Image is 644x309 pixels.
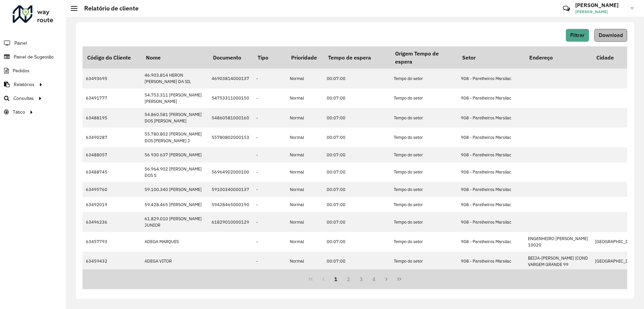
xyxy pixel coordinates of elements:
td: 54.753.311 [PERSON_NAME] [PERSON_NAME] [141,88,208,108]
th: Prioridade [286,46,323,69]
td: - [253,252,286,271]
a: Contato Rápido [559,1,574,16]
td: 46.903.814 HERON [PERSON_NAME] DA SIL [141,69,208,88]
td: Tempo do setor [390,108,458,127]
td: - [253,108,286,127]
td: 908 - Parelheiros Marsilac [458,147,525,162]
td: 59100340000137 [208,182,253,197]
td: Tempo do setor [390,88,458,108]
td: Tempo do setor [390,252,458,271]
td: 54860581000160 [208,108,253,127]
td: - [253,147,286,162]
span: Tático [13,109,25,116]
td: 56964902000100 [208,162,253,182]
td: 908 - Parelheiros Marsilac [458,162,525,182]
td: 908 - Parelheiros Marsilac [458,88,525,108]
button: 2 [342,273,355,285]
td: Tempo do setor [390,162,458,182]
td: 00:07:00 [323,69,390,88]
td: Normal [286,69,323,88]
td: 908 - Parelheiros Marsilac [458,197,525,212]
td: 908 - Parelheiros Marsilac [458,252,525,271]
span: Relatórios [14,81,35,88]
td: 00:07:00 [323,88,390,108]
td: 61.829.010 [PERSON_NAME] JUNIOR [141,212,208,232]
th: Código do Cliente [83,46,141,69]
td: 63488195 [83,108,141,127]
td: 55780802000153 [208,127,253,147]
button: 4 [368,273,380,285]
button: 3 [355,273,368,285]
span: Consultas [13,95,34,102]
td: 55.780.802 [PERSON_NAME] DOS [PERSON_NAME] J [141,127,208,147]
td: - [253,69,286,88]
td: 00:07:00 [323,147,390,162]
span: Painel de Sugestão [14,53,54,61]
td: 54753311000150 [208,88,253,108]
td: Normal [286,182,323,197]
button: Filtrar [566,29,589,42]
td: ADEGA MARQUES [141,232,208,252]
td: 56 930 637 [PERSON_NAME] [141,147,208,162]
td: 63457793 [83,232,141,252]
span: Painel [14,40,27,47]
th: Origem Tempo de espera [390,46,458,69]
td: 908 - Parelheiros Marsilac [458,212,525,232]
th: Setor [458,46,525,69]
h2: Relatório de cliente [77,5,139,12]
td: ADEGA VITOR [141,252,208,271]
td: 00:07:00 [323,162,390,182]
td: 00:07:00 [323,108,390,127]
td: - [253,212,286,232]
td: BEIJA-[PERSON_NAME] (COND VARGEM GRANDE 99 [525,252,592,271]
button: Next Page [380,273,393,285]
td: Normal [286,108,323,127]
td: 00:07:00 [323,182,390,197]
td: Tempo do setor [390,197,458,212]
td: 00:07:00 [323,197,390,212]
td: 00:07:00 [323,252,390,271]
td: ENGENHEIRO [PERSON_NAME] 10020 [525,232,592,252]
td: 46903814000137 [208,69,253,88]
td: - [253,127,286,147]
td: 63490287 [83,127,141,147]
button: 1 [330,273,342,285]
td: 63488057 [83,147,141,162]
td: Tempo do setor [390,212,458,232]
td: - [253,182,286,197]
td: Tempo do setor [390,69,458,88]
td: Normal [286,252,323,271]
td: 63488745 [83,162,141,182]
td: 908 - Parelheiros Marsilac [458,232,525,252]
th: Nome [141,46,208,69]
span: [PERSON_NAME] [575,9,626,15]
span: Download [599,32,623,38]
td: 00:07:00 [323,232,390,252]
td: 59428465000190 [208,197,253,212]
th: Tempo de espera [323,46,390,69]
td: 63496236 [83,212,141,232]
td: Normal [286,212,323,232]
td: Normal [286,147,323,162]
td: 00:07:00 [323,212,390,232]
th: Tipo [253,46,286,69]
td: 61829010000129 [208,212,253,232]
td: 908 - Parelheiros Marsilac [458,69,525,88]
td: - [253,232,286,252]
td: 56.964.902 [PERSON_NAME] DOS S [141,162,208,182]
td: 59.428.465 [PERSON_NAME] [141,197,208,212]
h3: [PERSON_NAME] [575,2,626,8]
td: - [253,162,286,182]
th: Documento [208,46,253,69]
button: Last Page [393,273,406,285]
td: 908 - Parelheiros Marsilac [458,108,525,127]
td: 63491777 [83,88,141,108]
td: Tempo do setor [390,182,458,197]
td: Normal [286,232,323,252]
td: Normal [286,162,323,182]
th: Endereço [525,46,592,69]
td: Normal [286,88,323,108]
td: Tempo do setor [390,147,458,162]
td: Normal [286,197,323,212]
td: - [253,88,286,108]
